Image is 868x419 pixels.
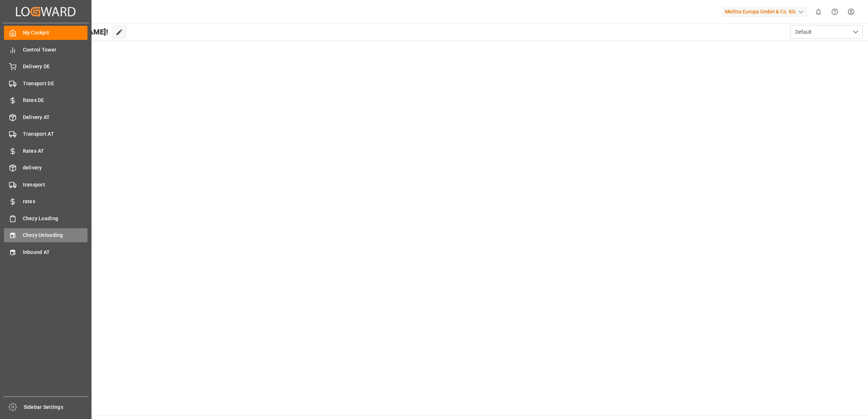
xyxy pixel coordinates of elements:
[4,245,88,259] a: Inbound AT
[23,29,88,37] span: My Cockpit
[810,4,827,20] button: show 0 new notifications
[4,42,88,57] a: Control Tower
[23,130,88,138] span: Transport AT
[4,26,88,40] a: My Cockpit
[795,28,812,36] span: Default
[23,147,88,155] span: Rates AT
[23,215,88,222] span: Chezy Loading
[23,248,88,256] span: Inbound AT
[4,76,88,90] a: Transport DE
[23,181,88,189] span: transport
[722,7,807,17] div: Melitta Europa GmbH & Co. KG
[4,144,88,158] a: Rates AT
[23,80,88,87] span: Transport DE
[23,231,88,239] span: Chezy Unloading
[4,161,88,175] a: delivery
[722,5,810,19] button: Melitta Europa GmbH & Co. KG
[4,93,88,107] a: Rates DE
[4,194,88,209] a: rates
[827,4,843,20] button: Help Center
[4,228,88,242] a: Chezy Unloading
[4,59,88,74] a: Delivery DE
[23,63,88,70] span: Delivery DE
[24,403,89,411] span: Sidebar Settings
[23,114,88,121] span: Delivery AT
[4,211,88,225] a: Chezy Loading
[4,177,88,192] a: transport
[23,46,88,54] span: Control Tower
[23,198,88,205] span: rates
[23,164,88,172] span: delivery
[23,96,88,104] span: Rates DE
[4,127,88,141] a: Transport AT
[790,25,863,39] button: open menu
[4,110,88,124] a: Delivery AT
